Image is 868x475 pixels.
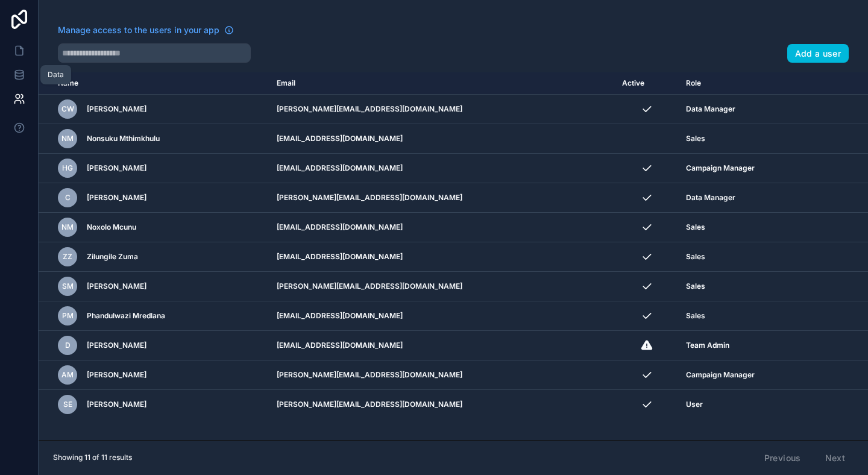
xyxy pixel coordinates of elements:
[87,104,146,114] span: [PERSON_NAME]
[269,72,615,95] th: Email
[39,72,269,95] th: Name
[686,252,705,262] span: Sales
[53,453,132,462] span: Showing 11 of 11 results
[87,341,146,350] span: [PERSON_NAME]
[269,360,615,390] td: [PERSON_NAME][EMAIL_ADDRESS][DOMAIN_NAME]
[686,400,703,409] span: User
[686,193,735,203] span: Data Manager
[63,400,72,409] span: SE
[87,370,146,380] span: [PERSON_NAME]
[686,341,729,350] span: Team Admin
[269,242,615,272] td: [EMAIL_ADDRESS][DOMAIN_NAME]
[48,70,64,80] div: Data
[686,282,705,291] span: Sales
[686,222,705,232] span: Sales
[269,124,615,154] td: [EMAIL_ADDRESS][DOMAIN_NAME]
[39,72,868,440] div: scrollable content
[87,400,146,409] span: [PERSON_NAME]
[269,390,615,420] td: [PERSON_NAME][EMAIL_ADDRESS][DOMAIN_NAME]
[269,95,615,124] td: [PERSON_NAME][EMAIL_ADDRESS][DOMAIN_NAME]
[686,104,735,114] span: Data Manager
[686,163,755,173] span: Campaign Manager
[62,282,74,291] span: SM
[65,341,71,350] span: D
[65,193,71,203] span: C
[87,311,165,321] span: Phandulwazi Mredlana
[87,222,136,232] span: Noxolo Mcunu
[686,311,705,321] span: Sales
[269,272,615,301] td: [PERSON_NAME][EMAIL_ADDRESS][DOMAIN_NAME]
[269,301,615,331] td: [EMAIL_ADDRESS][DOMAIN_NAME]
[61,134,74,143] span: NM
[61,222,74,232] span: NM
[61,104,74,114] span: CW
[269,183,615,213] td: [PERSON_NAME][EMAIL_ADDRESS][DOMAIN_NAME]
[62,311,74,321] span: PM
[62,163,73,173] span: HG
[61,370,74,380] span: AM
[58,24,219,36] span: Manage access to the users in your app
[787,44,849,63] button: Add a user
[686,370,755,380] span: Campaign Manager
[87,163,146,173] span: [PERSON_NAME]
[679,72,822,95] th: Role
[87,282,146,291] span: [PERSON_NAME]
[63,252,72,262] span: ZZ
[269,213,615,242] td: [EMAIL_ADDRESS][DOMAIN_NAME]
[87,252,138,262] span: Zilungile Zuma
[269,331,615,360] td: [EMAIL_ADDRESS][DOMAIN_NAME]
[686,134,705,143] span: Sales
[58,24,234,36] a: Manage access to the users in your app
[615,72,678,95] th: Active
[269,154,615,183] td: [EMAIL_ADDRESS][DOMAIN_NAME]
[87,134,160,143] span: Nonsuku Mthimkhulu
[87,193,146,203] span: [PERSON_NAME]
